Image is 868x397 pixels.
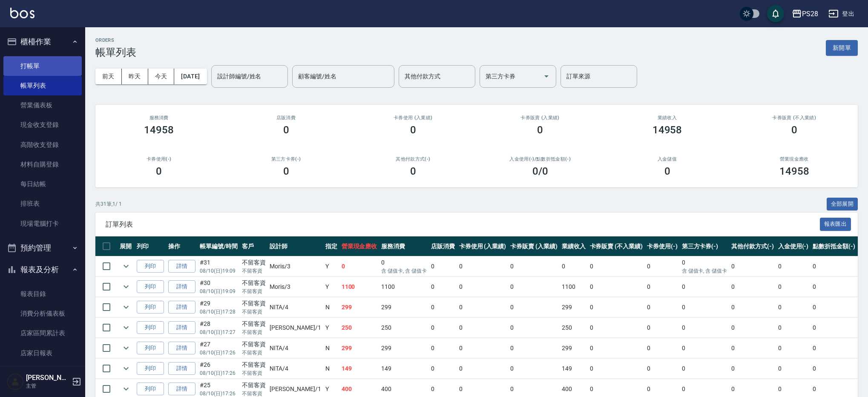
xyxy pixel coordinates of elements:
[680,297,730,317] td: 0
[323,297,339,317] td: N
[680,256,730,276] td: 0
[137,362,164,375] button: 列印
[360,115,466,121] h2: 卡券使用 (入業績)
[588,297,645,317] td: 0
[729,236,776,256] th: 其他付款方式(-)
[339,256,379,276] td: 0
[120,383,132,395] button: expand row
[820,218,851,231] button: 報表匯出
[283,124,289,136] h3: 0
[457,256,509,276] td: 0
[200,369,238,377] p: 08/10 (日) 17:26
[776,236,811,256] th: 入金使用(-)
[779,165,809,177] h3: 14958
[106,220,820,229] span: 訂單列表
[95,69,122,84] button: 前天
[3,194,82,213] a: 排班表
[508,359,560,379] td: 0
[645,318,680,338] td: 0
[457,297,509,317] td: 0
[560,277,588,297] td: 1100
[242,279,266,288] div: 不留客資
[323,256,339,276] td: Y
[339,236,379,256] th: 營業現金應收
[242,299,266,308] div: 不留客資
[825,6,858,22] button: 登出
[233,156,339,162] h2: 第三方卡券(-)
[168,362,195,375] a: 詳情
[200,328,238,336] p: 08/10 (日) 17:27
[242,308,266,316] p: 不留客資
[360,156,466,162] h2: 其他付款方式(-)
[3,155,82,174] a: 材料自購登錄
[457,359,509,379] td: 0
[95,46,136,58] h3: 帳單列表
[811,256,857,276] td: 0
[323,318,339,338] td: Y
[560,297,588,317] td: 299
[788,5,822,23] button: PS28
[283,165,289,177] h3: 0
[339,318,379,338] td: 250
[645,256,680,276] td: 0
[339,277,379,297] td: 1100
[267,318,323,338] td: [PERSON_NAME] /1
[3,323,82,343] a: 店家區間累計表
[323,338,339,358] td: N
[3,76,82,95] a: 帳單列表
[429,318,457,338] td: 0
[198,256,240,276] td: #31
[811,236,857,256] th: 點數折抵金額(-)
[242,360,266,369] div: 不留客資
[614,115,720,121] h2: 業績收入
[776,297,811,317] td: 0
[682,267,727,275] p: 含 儲值卡, 含 儲值卡
[95,37,136,43] h2: ORDERS
[652,124,682,136] h3: 14958
[429,297,457,317] td: 0
[26,374,69,382] h5: [PERSON_NAME]
[267,236,323,256] th: 設計師
[729,318,776,338] td: 0
[3,95,82,115] a: 營業儀表板
[776,359,811,379] td: 0
[379,338,429,358] td: 299
[410,124,416,136] h3: 0
[323,277,339,297] td: Y
[166,236,198,256] th: 操作
[588,236,645,256] th: 卡券販賣 (不入業績)
[379,318,429,338] td: 250
[776,256,811,276] td: 0
[811,297,857,317] td: 0
[168,301,195,314] a: 詳情
[242,369,266,377] p: 不留客資
[379,277,429,297] td: 1100
[560,318,588,338] td: 250
[137,342,164,355] button: 列印
[776,318,811,338] td: 0
[614,156,720,162] h2: 入金儲值
[323,236,339,256] th: 指定
[242,319,266,328] div: 不留客資
[3,31,82,53] button: 櫃檯作業
[198,297,240,317] td: #29
[379,297,429,317] td: 299
[323,359,339,379] td: N
[137,321,164,334] button: 列印
[560,236,588,256] th: 業績收入
[242,328,266,336] p: 不留客資
[3,135,82,155] a: 高階收支登錄
[741,115,848,121] h2: 卡券販賣 (不入業績)
[135,236,166,256] th: 列印
[457,318,509,338] td: 0
[379,236,429,256] th: 服務消費
[148,69,175,84] button: 今天
[242,288,266,295] p: 不留客資
[560,256,588,276] td: 0
[168,280,195,293] a: 詳情
[588,338,645,358] td: 0
[242,349,266,357] p: 不留客資
[120,342,132,354] button: expand row
[156,165,162,177] h3: 0
[429,236,457,256] th: 店販消費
